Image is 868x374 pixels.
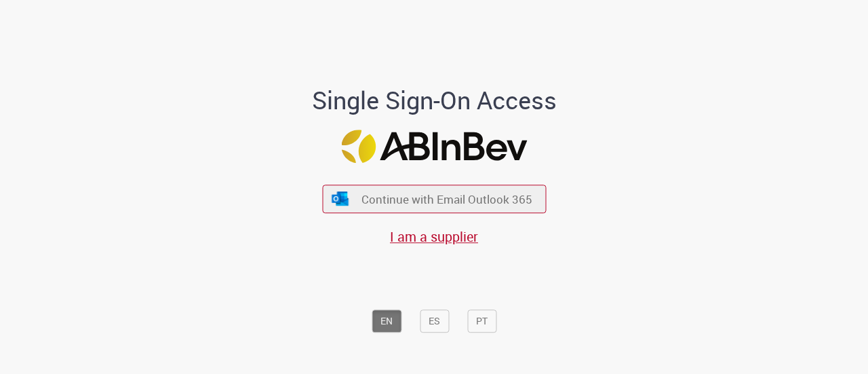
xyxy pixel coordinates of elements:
[390,227,478,246] a: I am a supplier
[331,191,350,206] img: ícone Azure/Microsoft 360
[322,185,546,213] button: ícone Azure/Microsoft 360 Continue with Email Outlook 365
[361,191,532,207] span: Continue with Email Outlook 365
[341,130,527,163] img: Logo ABInBev
[420,310,449,333] button: ES
[246,87,623,114] h1: Single Sign-On Access
[467,310,496,333] button: PT
[372,310,401,333] button: EN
